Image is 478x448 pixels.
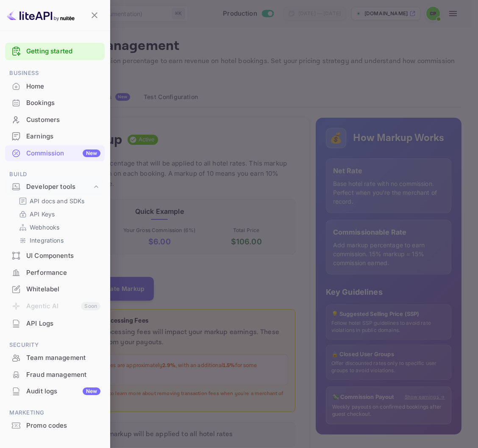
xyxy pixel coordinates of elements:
[5,367,105,383] div: Fraud management
[19,210,98,218] a: API Keys
[26,421,100,431] div: Promo codes
[26,353,100,363] div: Team management
[5,248,105,264] div: UI Components
[15,208,101,220] div: API Keys
[19,236,98,245] a: Integrations
[26,98,100,108] div: Bookings
[5,350,105,365] a: Team management
[7,8,75,22] img: LiteAPI logo
[26,370,100,380] div: Fraud management
[5,265,105,280] a: Performance
[5,315,105,331] a: API Logs
[26,82,100,91] div: Home
[26,115,100,125] div: Customers
[5,78,105,94] a: Home
[5,43,105,60] div: Getting started
[5,69,105,78] span: Business
[5,315,105,332] div: API Logs
[5,281,105,298] div: Whitelabel
[5,408,105,418] span: Marketing
[26,387,100,396] div: Audit logs
[5,383,105,399] a: Audit logsNew
[30,210,55,218] p: API Keys
[83,149,100,157] div: New
[5,340,105,350] span: Security
[26,268,100,278] div: Performance
[15,195,101,207] div: API docs and SDKs
[30,196,85,205] p: API docs and SDKs
[83,387,100,395] div: New
[5,95,105,111] a: Bookings
[26,285,100,294] div: Whitelabel
[5,145,105,162] div: CommissionNew
[5,170,105,179] span: Build
[15,221,101,233] div: Webhooks
[5,128,105,145] div: Earnings
[30,223,59,232] p: Webhooks
[26,182,92,192] div: Developer tools
[5,145,105,161] a: CommissionNew
[5,112,105,128] div: Customers
[5,383,105,400] div: Audit logsNew
[19,196,98,205] a: API docs and SDKs
[5,350,105,366] div: Team management
[5,281,105,297] a: Whitelabel
[5,78,105,95] div: Home
[5,265,105,281] div: Performance
[26,47,100,56] a: Getting started
[5,128,105,144] a: Earnings
[26,149,100,158] div: Commission
[26,251,100,261] div: UI Components
[5,180,105,194] div: Developer tools
[5,418,105,433] a: Promo codes
[5,112,105,127] a: Customers
[26,319,100,329] div: API Logs
[19,223,98,232] a: Webhooks
[30,236,64,245] p: Integrations
[5,367,105,382] a: Fraud management
[15,234,101,246] div: Integrations
[5,418,105,434] div: Promo codes
[5,95,105,111] div: Bookings
[26,132,100,141] div: Earnings
[5,248,105,263] a: UI Components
